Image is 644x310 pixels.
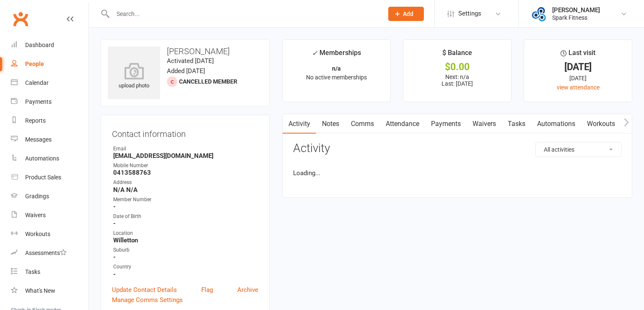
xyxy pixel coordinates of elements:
strong: - [113,220,258,227]
a: Tasks [502,114,531,134]
div: $0.00 [411,63,504,71]
div: What's New [25,287,55,294]
div: [DATE] [532,63,624,71]
a: Attendance [380,114,425,134]
a: Notes [316,114,345,134]
a: Product Sales [11,168,88,187]
div: Mobile Number [113,162,258,170]
a: Gradings [11,187,88,206]
div: Automations [25,155,59,162]
i: ✓ [312,49,317,57]
a: Manage Comms Settings [112,295,183,305]
strong: - [113,271,258,278]
strong: - [113,253,258,261]
div: Workouts [25,231,50,237]
div: Dashboard [25,42,54,48]
div: Country [113,263,258,271]
strong: n/a [332,65,341,72]
a: Calendar [11,74,88,92]
div: Location [113,229,258,237]
a: Flag [201,285,213,295]
a: What's New [11,281,88,300]
div: Reports [25,117,46,124]
div: Tasks [25,268,40,275]
a: Workouts [581,114,621,134]
h3: Activity [293,142,621,155]
div: Memberships [312,47,361,63]
h3: Contact information [112,126,258,139]
time: Added [DATE] [167,67,205,75]
strong: 0413588763 [113,169,258,176]
div: Payments [25,98,52,105]
time: Activated [DATE] [167,57,214,65]
a: Clubworx [10,8,31,29]
input: Search... [110,8,377,20]
div: Suburb [113,246,258,254]
a: People [11,55,88,74]
div: Email [113,145,258,153]
div: Spark Fitness [552,14,600,21]
strong: N/A N/A [113,186,258,194]
div: Last visit [561,47,595,63]
img: thumb_image1643853315.png [531,5,548,22]
a: Waivers [11,206,88,225]
a: Comms [345,114,380,134]
div: Gradings [25,193,49,200]
span: Add [403,11,413,17]
div: Member Number [113,196,258,204]
a: view attendance [557,84,600,91]
a: Activity [283,114,316,134]
div: Product Sales [25,174,61,181]
div: [PERSON_NAME] [552,6,600,14]
li: Loading... [293,168,621,178]
a: Messages [11,130,88,149]
div: Address [113,179,258,187]
a: Payments [11,92,88,111]
span: No active memberships [306,74,367,81]
div: Waivers [25,212,46,218]
a: Reports [11,111,88,130]
div: [DATE] [532,74,624,83]
a: Tasks [11,263,88,281]
div: upload photo [108,63,160,90]
strong: - [113,203,258,210]
a: Update Contact Details [112,285,177,295]
span: Cancelled member [179,78,237,85]
div: Date of Birth [113,213,258,221]
div: Messages [25,136,52,143]
span: Settings [458,4,481,23]
a: Payments [425,114,467,134]
div: People [25,60,44,67]
a: Workouts [11,225,88,244]
a: Archive [237,285,258,295]
strong: Willetton [113,236,258,244]
a: Automations [531,114,581,134]
div: Assessments [25,250,67,256]
button: Add [388,7,424,21]
a: Dashboard [11,36,88,55]
div: Calendar [25,79,49,86]
a: Assessments [11,244,88,263]
div: $ Balance [442,47,472,63]
h3: [PERSON_NAME] [108,47,262,56]
a: Waivers [467,114,502,134]
strong: [EMAIL_ADDRESS][DOMAIN_NAME] [113,152,258,160]
a: Automations [11,149,88,168]
p: Next: n/a Last: [DATE] [411,74,504,87]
